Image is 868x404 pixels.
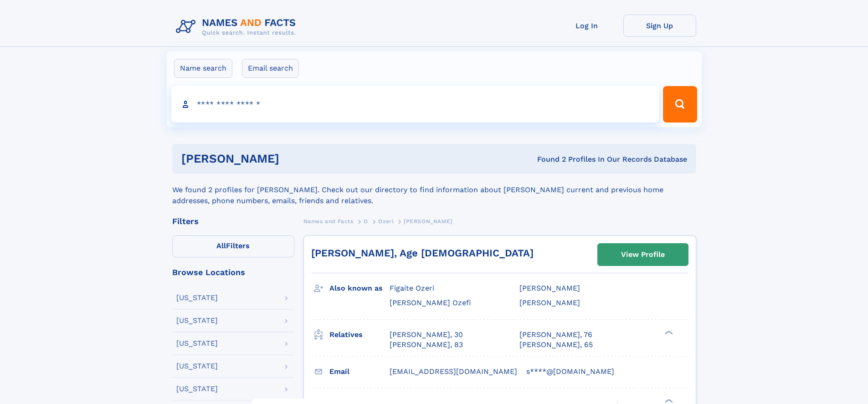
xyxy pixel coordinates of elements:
span: [PERSON_NAME] [519,298,580,307]
div: Browse Locations [172,268,294,276]
a: View Profile [598,244,688,266]
a: [PERSON_NAME], 76 [519,330,592,340]
button: Search Button [663,86,697,123]
div: ❯ [663,398,673,404]
span: Ozeri [378,218,393,225]
img: Logo Names and Facts [172,15,303,39]
div: Found 2 Profiles In Our Records Database [408,154,687,164]
label: Filters [172,235,294,257]
div: [US_STATE] [176,385,218,393]
span: Figaite Ozeri [390,284,434,292]
span: [EMAIL_ADDRESS][DOMAIN_NAME] [390,367,517,376]
a: [PERSON_NAME], 83 [390,340,463,350]
h3: Relatives [329,327,390,343]
a: [PERSON_NAME], Age [DEMOGRAPHIC_DATA] [311,247,534,259]
div: [US_STATE] [176,317,218,324]
span: O [364,218,368,225]
a: Names and Facts [303,215,354,227]
a: Ozeri [378,215,393,227]
span: All [216,241,226,250]
a: Sign Up [623,15,696,37]
div: [US_STATE] [176,294,218,302]
h3: Also known as [329,281,390,296]
span: [PERSON_NAME] Ozefi [390,298,471,307]
span: [PERSON_NAME] [519,284,580,292]
label: Email search [242,59,299,78]
div: ❯ [663,329,673,335]
div: [US_STATE] [176,363,218,370]
a: [PERSON_NAME], 65 [519,340,593,350]
div: We found 2 profiles for [PERSON_NAME]. Check out our directory to find information about [PERSON_... [172,174,696,206]
h3: Email [329,364,390,379]
a: O [364,215,368,227]
a: [PERSON_NAME], 30 [390,330,463,340]
div: View Profile [621,244,665,265]
h1: [PERSON_NAME] [181,153,408,164]
input: search input [171,86,659,123]
span: [PERSON_NAME] [404,218,452,225]
div: [US_STATE] [176,340,218,347]
label: Name search [174,59,232,78]
a: Log In [550,15,623,37]
div: Filters [172,217,294,225]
